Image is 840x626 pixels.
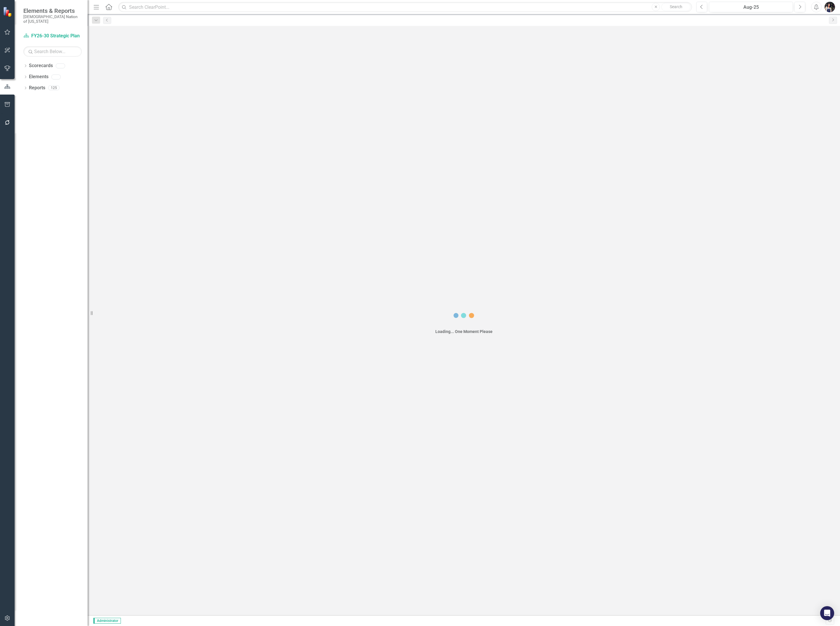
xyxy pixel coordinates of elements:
[23,7,82,14] span: Elements & Reports
[118,2,692,12] input: Search ClearPoint...
[820,606,834,620] div: Open Intercom Messenger
[661,3,691,11] button: Search
[23,14,82,24] small: [DEMOGRAPHIC_DATA] Nation of [US_STATE]
[48,86,60,90] div: 125
[711,4,791,11] div: Aug-25
[29,74,48,80] a: Elements
[709,2,793,12] button: Aug-25
[23,33,82,39] a: FY26-30 Strategic Plan
[29,85,45,91] a: Reports
[3,7,13,17] img: ClearPoint Strategy
[23,46,82,57] input: Search Below...
[435,329,493,334] div: Loading... One Moment Please
[29,62,53,69] a: Scorecards
[670,4,682,9] span: Search
[825,2,835,12] img: Layla Freeman
[93,618,121,624] span: Administrator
